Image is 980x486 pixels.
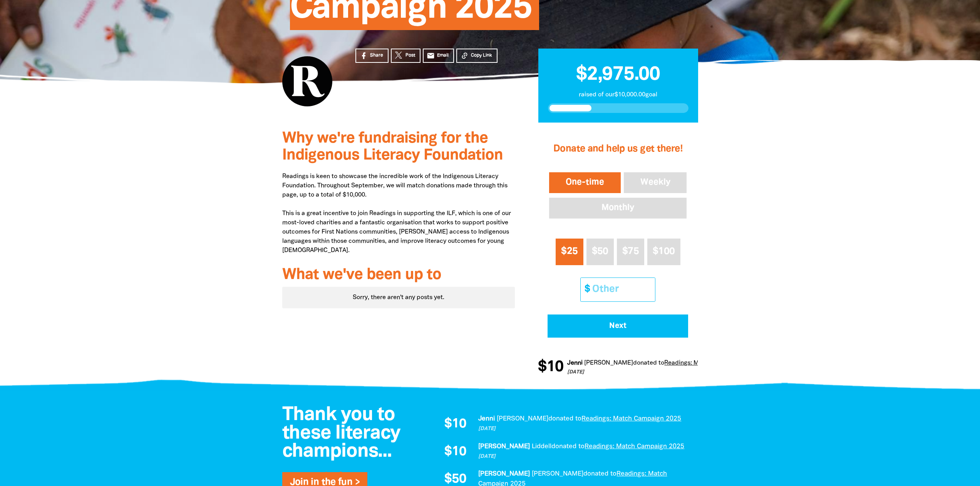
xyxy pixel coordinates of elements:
[405,52,415,59] span: Post
[282,406,400,461] span: Thank you to these literacy champions...
[581,278,590,301] span: $
[282,287,515,308] div: Paginated content
[592,247,608,256] span: $50
[478,453,690,461] p: [DATE]
[653,247,675,256] span: $100
[548,90,689,99] p: raised of our $10,000.00 goal
[478,471,530,477] em: [PERSON_NAME]
[532,444,551,449] em: Liddell
[282,131,503,163] span: Why we're fundraising for the Indigenous Literacy Foundation
[282,172,515,255] p: Readings is keen to showcase the incredible work of the Indigenous Literacy Foundation. Throughou...
[427,52,435,60] i: email
[632,360,663,366] span: donated to
[282,287,515,308] div: Sorry, there aren't any posts yet.
[551,444,585,449] span: donated to
[561,247,578,256] span: $25
[581,416,681,422] a: Readings: Match Campaign 2025
[548,171,622,195] button: One-time
[456,49,498,63] button: Copy Link
[663,360,756,366] a: Readings: Match Campaign 2025
[444,473,466,486] span: $50
[583,471,616,477] span: donated to
[587,278,655,301] input: Other
[370,52,383,59] span: Share
[478,444,530,449] em: [PERSON_NAME]
[558,322,678,330] span: Next
[566,360,581,366] em: Jenni
[538,355,698,380] div: Donation stream
[548,314,688,338] button: Pay with Credit Card
[478,425,690,433] p: [DATE]
[391,49,420,63] a: Post
[282,267,515,284] h3: What we've been up to
[647,239,680,265] button: $100
[471,52,492,59] span: Copy Link
[622,171,689,195] button: Weekly
[355,49,389,63] a: Share
[585,444,684,449] a: Readings: Match Campaign 2025
[537,360,562,375] span: $10
[548,196,688,220] button: Monthly
[532,471,583,477] em: [PERSON_NAME]
[437,52,449,59] span: Email
[576,66,660,84] span: $2,975.00
[586,239,614,265] button: $50
[497,416,548,422] em: [PERSON_NAME]
[617,239,644,265] button: $75
[548,416,581,422] span: donated to
[444,446,466,459] span: $10
[478,416,495,422] em: Jenni
[548,134,688,165] h2: Donate and help us get there!
[556,239,583,265] button: $25
[444,418,466,431] span: $10
[423,49,454,63] a: emailEmail
[566,369,756,377] p: [DATE]
[583,360,632,366] em: [PERSON_NAME]
[622,247,639,256] span: $75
